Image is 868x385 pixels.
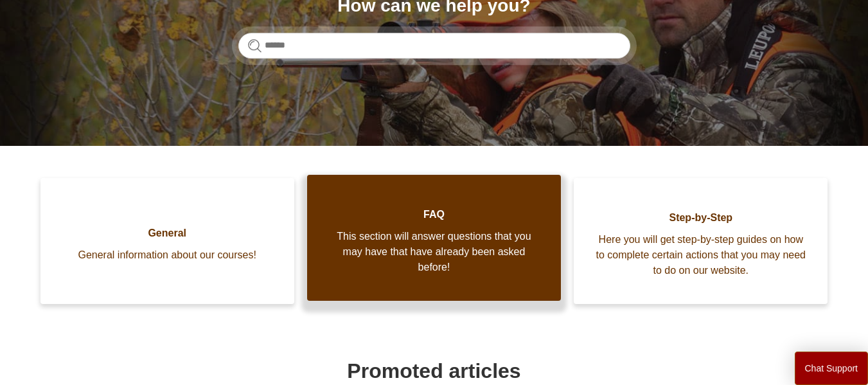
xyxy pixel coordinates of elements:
span: General information about our courses! [60,247,275,263]
a: Step-by-Step Here you will get step-by-step guides on how to complete certain actions that you ma... [574,178,828,304]
span: This section will answer questions that you may have that have already been asked before! [326,229,542,275]
a: General General information about our courses! [40,178,294,304]
span: General [60,226,275,241]
span: FAQ [326,207,542,222]
span: Step-by-Step [593,210,808,226]
span: Here you will get step-by-step guides on how to complete certain actions that you may need to do ... [593,232,808,278]
a: FAQ This section will answer questions that you may have that have already been asked before! [307,175,561,301]
input: Search [238,33,630,58]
